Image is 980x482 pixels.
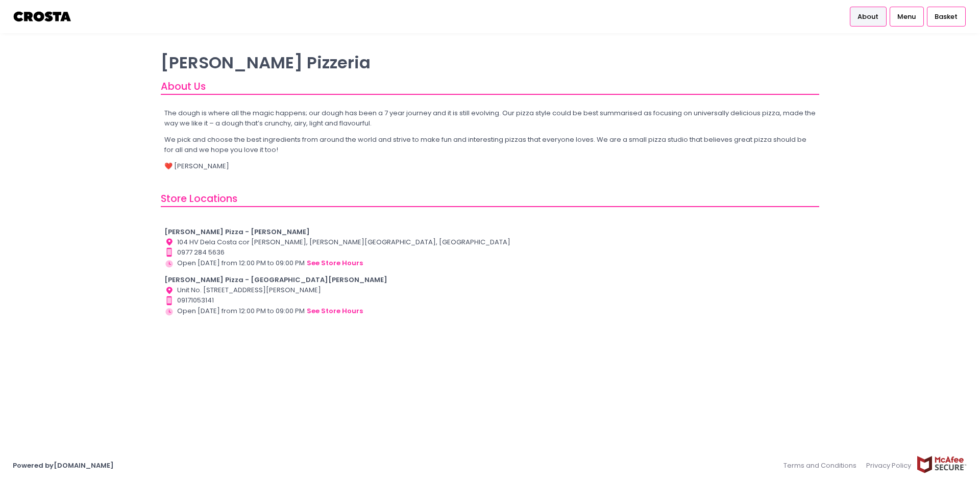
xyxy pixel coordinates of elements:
span: Basket [935,12,958,22]
button: see store hours [306,306,363,317]
p: [PERSON_NAME] Pizzeria [161,53,819,72]
span: Menu [897,12,916,22]
a: Terms and Conditions [783,455,862,475]
b: [PERSON_NAME] Pizza - [PERSON_NAME] [164,227,310,237]
div: About Us [161,79,819,95]
a: Powered by[DOMAIN_NAME] [13,461,114,470]
p: The dough is where all the magic happens; our dough has been a 7 year journey and it is still evo... [164,108,816,128]
img: mcafee-secure [916,455,967,473]
a: Privacy Policy [862,455,917,475]
div: 0977 284 5636 [164,247,816,258]
p: ❤️ [PERSON_NAME] [164,161,816,171]
div: Open [DATE] from 12:00 PM to 09:00 PM [164,306,816,317]
a: Menu [890,7,924,26]
button: see store hours [306,258,363,269]
div: Unit No. [STREET_ADDRESS][PERSON_NAME] [164,285,816,295]
div: 09171053141 [164,295,816,306]
a: About [850,7,887,26]
div: Store Locations [161,191,819,207]
span: About [857,12,878,22]
img: logo [13,8,72,26]
p: We pick and choose the best ingredients from around the world and strive to make fun and interest... [164,135,816,155]
b: [PERSON_NAME] Pizza - [GEOGRAPHIC_DATA][PERSON_NAME] [164,275,387,285]
div: Open [DATE] from 12:00 PM to 09:00 PM [164,258,816,269]
div: 104 HV Dela Costa cor [PERSON_NAME], [PERSON_NAME][GEOGRAPHIC_DATA], [GEOGRAPHIC_DATA] [164,237,816,247]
